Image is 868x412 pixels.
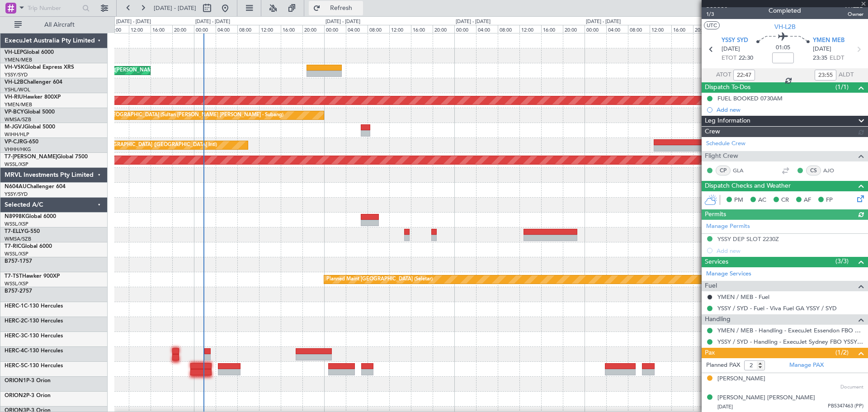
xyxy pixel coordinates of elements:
[650,25,671,33] div: 12:00
[717,393,815,403] div: [PERSON_NAME] [PERSON_NAME]
[586,18,621,26] div: [DATE] - [DATE]
[5,109,55,115] a: VP-BCYGlobal 5000
[154,4,196,12] span: [DATE] - [DATE]
[5,363,24,369] span: HERC-5
[5,95,23,100] span: VH-RIU
[325,18,360,26] div: [DATE] - [DATE]
[476,25,498,33] div: 04:00
[5,393,26,398] span: ORION2
[172,25,194,33] div: 20:00
[456,18,491,26] div: [DATE] - [DATE]
[830,54,844,63] span: ELDT
[454,25,476,33] div: 00:00
[722,54,736,63] span: ETOT
[24,22,95,28] span: All Aircraft
[5,116,31,123] a: WMSA/SZB
[5,50,54,55] a: VH-LEPGlobal 6000
[5,378,51,384] a: ORION1P-3 Orion
[5,109,24,115] span: VP-BCY
[717,95,783,102] div: FUEL BOOKED 0730AM
[5,289,23,294] span: B757-2
[835,82,849,92] span: (1/1)
[835,348,849,357] span: (1/2)
[309,1,363,15] button: Refresh
[116,18,151,26] div: [DATE] - [DATE]
[194,25,216,33] div: 00:00
[5,146,31,153] a: VHHH/HKG
[804,196,811,205] span: AF
[5,229,24,234] span: T7-ELLY
[722,45,740,54] span: [DATE]
[5,101,32,108] a: YMEN/MEB
[326,273,433,286] div: Planned Maint [GEOGRAPHIC_DATA] (Seletar)
[717,338,863,346] a: YSSY / SYD - Handling - ExecuJet Sydney FBO YSSY / SYD
[5,333,24,339] span: HERC-3
[5,318,63,324] a: HERC-2C-130 Hercules
[563,25,585,33] div: 20:00
[705,348,715,358] span: Pax
[5,244,21,249] span: T7-RIC
[10,18,98,32] button: All Aircraft
[129,25,151,33] div: 12:00
[5,124,55,130] a: M-JGVJGlobal 5000
[5,318,24,324] span: HERC-2
[739,54,753,63] span: 22:30
[734,196,743,205] span: PM
[5,303,24,309] span: HERC-1
[107,25,129,33] div: 08:00
[706,10,728,18] span: 1/3
[5,124,24,130] span: M-JGVJ
[693,25,715,33] div: 20:00
[717,106,863,114] div: Add new
[585,25,606,33] div: 00:00
[5,251,28,257] a: WSSL/XSP
[828,403,863,410] span: PB5347463 (PP)
[717,327,863,334] a: YMEN / MEB - Handling - ExecuJet Essendon FBO YMEN / MEB
[717,403,733,410] span: [DATE]
[704,21,720,29] button: UTC
[606,25,628,33] div: 04:00
[628,25,650,33] div: 08:00
[781,196,789,205] span: CR
[813,36,844,45] span: YMEN MEB
[5,139,23,145] span: VP-CJR
[706,270,751,279] a: Manage Services
[5,131,29,138] a: WIHH/HLP
[5,65,74,70] a: VH-VSKGlobal Express XRS
[5,221,28,227] a: WSSL/XSP
[5,154,57,160] span: T7-[PERSON_NAME]
[498,25,519,33] div: 08:00
[195,18,230,26] div: [DATE] - [DATE]
[717,293,769,301] a: YMEN / MEB - Fuel
[722,36,748,45] span: YSSY SYD
[839,71,854,80] span: ALDT
[705,82,750,93] span: Dispatch To-Dos
[5,154,88,160] a: T7-[PERSON_NAME]Global 7500
[776,43,790,52] span: 01:05
[844,10,863,18] span: Owner
[368,25,389,33] div: 08:00
[5,50,23,55] span: VH-LEP
[5,303,63,309] a: HERC-1C-130 Hercules
[5,274,60,279] a: T7-TSTHawker 900XP
[389,25,411,33] div: 12:00
[774,22,796,32] span: VH-L2B
[5,86,30,93] a: YSHL/WOL
[5,80,62,85] a: VH-L2BChallenger 604
[281,25,302,33] div: 16:00
[5,184,27,189] span: N604AU
[433,25,454,33] div: 20:00
[346,25,368,33] div: 04:00
[5,289,32,294] a: B757-2757
[66,109,283,122] div: Unplanned Maint [GEOGRAPHIC_DATA] (Sultan [PERSON_NAME] [PERSON_NAME] - Subang)
[322,5,360,11] span: Refresh
[5,280,28,287] a: WSSL/XSP
[758,196,766,205] span: AC
[28,1,80,15] input: Trip Number
[705,116,750,126] span: Leg Information
[5,333,63,339] a: HERC-3C-130 Hercules
[5,71,28,78] a: YSSY/SYD
[5,378,26,384] span: ORION1
[705,257,728,267] span: Services
[5,393,51,398] a: ORION2P-3 Orion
